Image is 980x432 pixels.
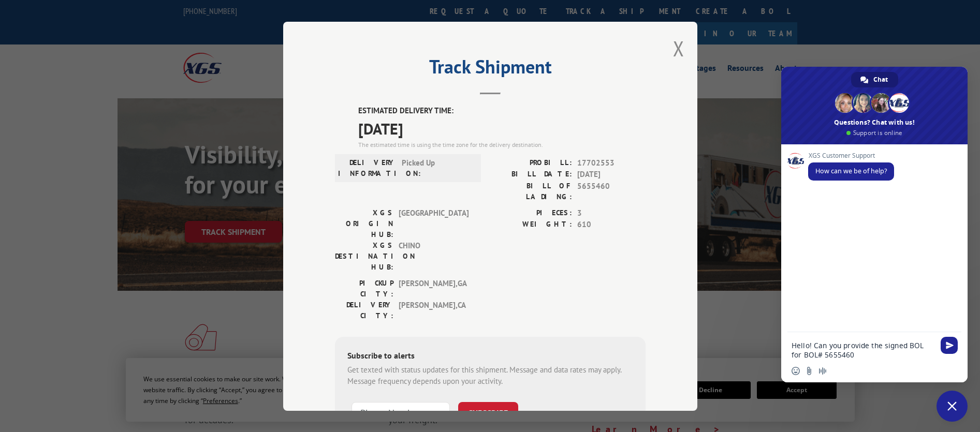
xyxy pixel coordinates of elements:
[358,116,646,140] span: [DATE]
[338,157,397,178] label: DELIVERY INFORMATION:
[335,299,393,321] label: DELIVERY CITY:
[792,341,934,360] textarea: Compose your message...
[490,219,572,231] label: WEIGHT:
[335,207,393,240] label: XGS ORIGIN HUB:
[792,367,800,375] span: Insert an emoji
[808,152,894,159] span: XGS Customer Support
[805,367,813,375] span: Send a file
[358,105,646,117] label: ESTIMATED DELIVERY TIME:
[358,140,646,149] div: The estimated time is using the time zone for the delivery destination.
[335,277,393,299] label: PICKUP CITY:
[352,401,450,423] input: Phone Number
[490,207,572,219] label: PIECES:
[577,207,646,219] span: 3
[399,299,469,321] span: [PERSON_NAME] , CA
[815,167,887,175] span: How can we be of help?
[490,169,572,181] label: BILL DATE:
[941,337,958,354] span: Send
[490,157,572,169] label: PROBILL:
[577,219,646,231] span: 610
[577,157,646,169] span: 17702553
[873,72,888,87] span: Chat
[335,59,646,79] h2: Track Shipment
[577,180,646,202] span: 5655460
[347,349,633,364] div: Subscribe to alerts
[399,240,469,272] span: CHINO
[818,367,827,375] span: Audio message
[399,277,469,299] span: [PERSON_NAME] , GA
[347,364,633,387] div: Get texted with status updates for this shipment. Message and data rates may apply. Message frequ...
[673,35,684,62] button: Close modal
[335,240,393,272] label: XGS DESTINATION HUB:
[937,391,968,422] div: Close chat
[458,401,518,423] button: SUBSCRIBE
[399,207,469,240] span: [GEOGRAPHIC_DATA]
[577,169,646,181] span: [DATE]
[851,72,898,87] div: Chat
[490,180,572,202] label: BILL OF LADING:
[402,157,472,178] span: Picked Up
